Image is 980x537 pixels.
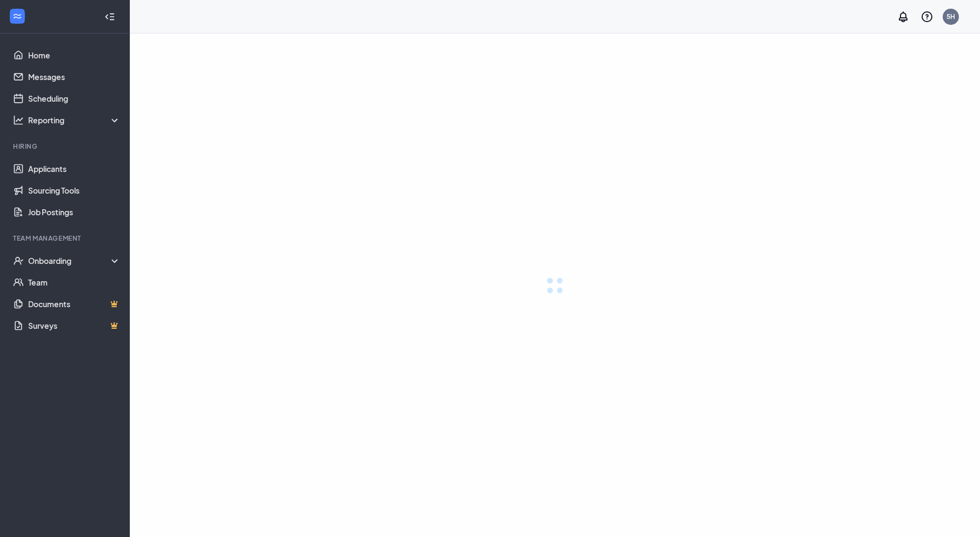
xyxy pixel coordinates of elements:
[13,234,118,243] div: Team Management
[28,66,121,88] a: Messages
[28,180,121,201] a: Sourcing Tools
[13,142,118,151] div: Hiring
[12,11,23,22] svg: WorkstreamLogo
[28,315,121,336] a: SurveysCrown
[28,88,121,109] a: Scheduling
[28,293,121,315] a: DocumentsCrown
[921,10,933,23] svg: QuestionInfo
[897,10,910,23] svg: Notifications
[28,271,121,293] a: Team
[28,115,121,125] div: Reporting
[28,158,121,180] a: Applicants
[104,11,115,22] svg: Collapse
[28,44,121,66] a: Home
[946,12,955,21] div: 5H
[28,201,121,223] a: Job Postings
[13,115,24,125] svg: Analysis
[28,255,121,266] div: Onboarding
[13,255,24,266] svg: UserCheck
